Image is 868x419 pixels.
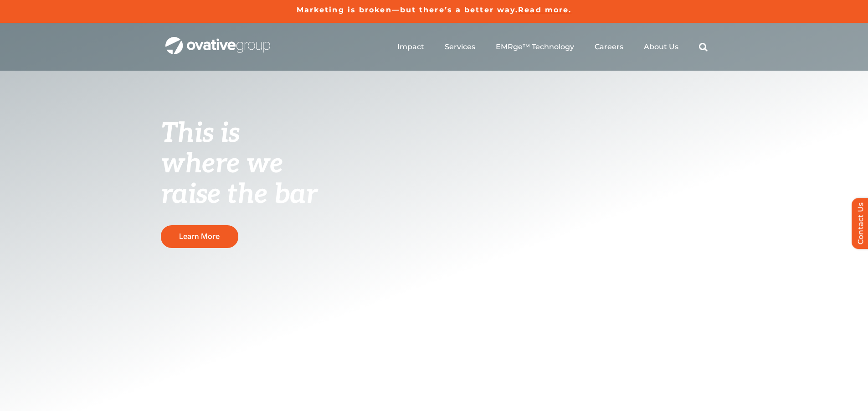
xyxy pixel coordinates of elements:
nav: Menu [397,32,708,62]
span: Learn More [179,232,220,241]
a: Impact [397,42,424,52]
a: Services [445,42,475,52]
a: EMRge™ Technology [496,42,574,52]
a: OG_Full_horizontal_WHT [165,36,270,45]
a: Read more. [518,5,571,14]
a: Careers [595,42,623,52]
a: About Us [644,42,678,52]
a: Search [699,42,708,52]
a: Learn More [161,225,238,248]
span: where we raise the bar [161,148,317,211]
a: Marketing is broken—but there’s a better way. [297,5,519,14]
span: This is [161,117,240,150]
